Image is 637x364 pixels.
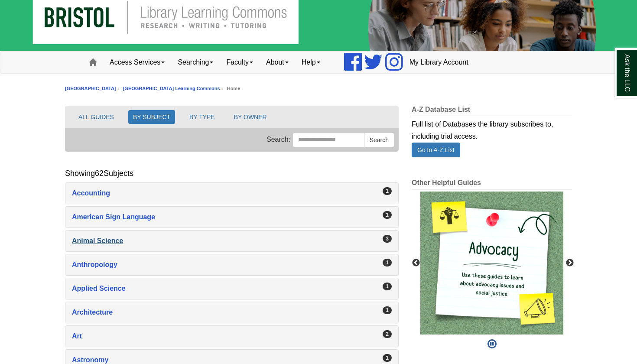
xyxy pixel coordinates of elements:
button: Next [565,259,574,267]
a: Accounting [72,187,392,199]
a: Anthropology [72,259,392,271]
div: Full list of Databases the library subscribes to, including trial access. [412,116,572,143]
div: 3 [383,235,392,243]
div: 1 [383,283,392,290]
a: Go to A-Z List [412,143,460,157]
a: Animal Science [72,235,392,247]
li: Home [220,84,240,93]
a: [GEOGRAPHIC_DATA] [65,86,116,91]
a: Access Services [103,52,171,73]
div: 1 [383,211,392,219]
a: Art [72,330,392,342]
img: This image links to a collection of guides about advocacy and social justice [420,192,563,335]
span: 62 [95,169,104,178]
div: This box contains rotating images [420,192,563,335]
div: 1 [383,259,392,266]
h2: A-Z Database List [412,106,572,116]
a: American Sign Language [72,211,392,223]
button: Previous [412,259,420,267]
button: BY OWNER [229,110,272,124]
h2: Other Helpful Guides [412,179,572,189]
nav: breadcrumb [65,84,572,93]
button: Search [364,133,394,147]
div: 2 [383,330,392,338]
a: Searching [171,52,220,73]
a: Architecture [72,306,392,318]
button: ALL GUIDES [74,110,119,124]
div: 1 [383,306,392,314]
button: Pause [485,335,499,354]
button: BY TYPE [185,110,220,124]
a: My Library Account [403,52,475,73]
div: 1 [383,187,392,195]
a: About [260,52,295,73]
a: Applied Science [72,283,392,295]
h2: Showing Subjects [65,169,133,178]
div: 1 [383,354,392,362]
button: BY SUBJECT [128,110,175,124]
span: Search: [266,136,290,143]
input: Search this Group [292,133,364,147]
a: Faculty [220,52,260,73]
a: Help [295,52,327,73]
a: [GEOGRAPHIC_DATA] Learning Commons [123,86,220,91]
